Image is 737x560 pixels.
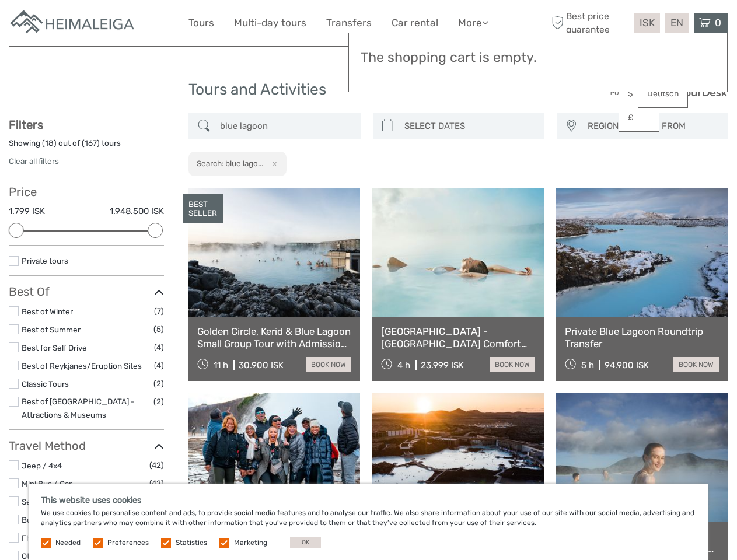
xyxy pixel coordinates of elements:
[22,379,69,388] a: Classic Tours
[22,515,36,524] a: Bus
[9,156,59,166] a: Clear all filters
[9,185,164,199] h3: Price
[41,495,696,505] h5: This website uses cookies
[619,107,659,128] a: £
[9,118,43,132] strong: Filters
[265,157,281,170] button: x
[107,538,149,548] label: Preferences
[22,343,87,352] a: Best for Self Drive
[134,18,148,32] button: Open LiveChat chat widget
[9,205,45,218] label: 1.799 ISK
[549,10,631,36] span: Best price guarantee
[400,116,539,136] input: SELECT DATES
[239,360,284,370] div: 30.900 ISK
[9,138,164,156] div: Showing ( ) out of ( ) tours
[153,323,164,336] span: (5)
[665,13,689,33] div: EN
[290,537,321,548] button: OK
[16,20,132,30] p: We're away right now. Please check back later!
[490,357,535,372] a: book now
[22,497,58,506] a: Self-Drive
[22,307,73,316] a: Best of Winter
[581,360,594,370] span: 5 h
[9,9,137,37] img: Apartments in Reykjavik
[22,256,68,265] a: Private tours
[605,360,649,370] div: 94.900 ISK
[565,325,719,349] a: Private Blue Lagoon Roundtrip Transfer
[188,80,549,99] h1: Tours and Activities
[619,83,659,104] a: $
[381,325,535,349] a: [GEOGRAPHIC_DATA] - [GEOGRAPHIC_DATA] Comfort including admission
[640,17,655,29] span: ISK
[234,15,306,32] a: Multi-day tours
[214,360,228,370] span: 11 h
[22,533,43,542] a: Flying
[326,15,372,32] a: Transfers
[154,359,164,372] span: (4)
[176,538,207,548] label: Statistics
[154,304,164,318] span: (7)
[713,17,723,29] span: 0
[421,360,464,370] div: 23.999 ISK
[22,479,72,488] a: Mini Bus / Car
[197,159,263,168] h2: Search: blue lago...
[673,357,719,372] a: book now
[392,15,438,32] a: Car rental
[22,361,142,370] a: Best of Reykjanes/Eruption Sites
[85,138,97,149] label: 167
[183,194,223,223] div: BEST SELLER
[29,484,708,560] div: We use cookies to personalise content and ads, to provide social media features and to analyse ou...
[22,397,135,419] a: Best of [GEOGRAPHIC_DATA] - Attractions & Museums
[153,377,164,390] span: (2)
[22,461,62,470] a: Jeep / 4x4
[22,325,81,334] a: Best of Summer
[110,205,164,218] label: 1.948.500 ISK
[55,538,81,548] label: Needed
[234,538,267,548] label: Marketing
[153,395,164,408] span: (2)
[197,325,351,349] a: Golden Circle, Kerid & Blue Lagoon Small Group Tour with Admission Ticket
[610,85,728,100] img: PurchaseViaTourDesk.png
[361,50,715,66] h3: The shopping cart is empty.
[149,477,164,490] span: (42)
[306,357,351,372] a: book now
[188,15,214,32] a: Tours
[154,341,164,354] span: (4)
[149,459,164,472] span: (42)
[638,83,687,104] a: Deutsch
[9,439,164,453] h3: Travel Method
[215,116,354,136] input: SEARCH
[582,117,722,136] button: REGION / STARTS FROM
[458,15,488,32] a: More
[45,138,54,149] label: 18
[9,285,164,299] h3: Best Of
[397,360,410,370] span: 4 h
